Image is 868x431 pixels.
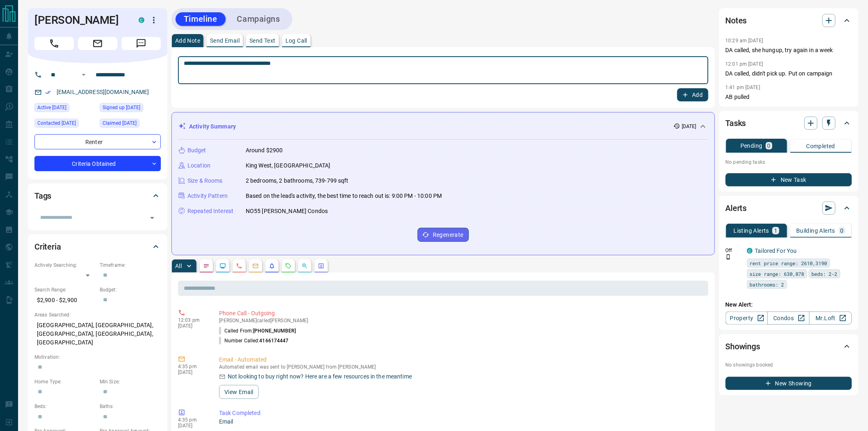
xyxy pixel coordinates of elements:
h2: Tags [34,189,51,202]
p: King West, [GEOGRAPHIC_DATA] [246,161,331,170]
p: 10:29 am [DATE] [726,38,763,44]
p: 1 [774,228,777,234]
button: Add [677,88,708,101]
p: No showings booked [726,361,852,369]
span: Signed up [DATE] [103,103,140,112]
p: 12:03 pm [178,317,207,323]
p: Phone Call - Outgoing [219,309,705,318]
p: 1:41 pm [DATE] [726,85,761,90]
div: Tasks [726,113,852,133]
h1: [PERSON_NAME] [34,14,126,27]
button: New Task [726,173,852,186]
p: Min Size: [100,378,161,385]
p: Based on the lead's activity, the best time to reach out is: 9:00 PM - 10:00 PM [246,192,442,200]
svg: Requests [285,263,292,269]
p: Number Called: [219,337,289,344]
p: 0 [767,143,771,149]
p: DA called, she hungup, try again in a week [726,46,852,55]
a: Condos [767,312,810,325]
h2: Criteria [34,240,61,253]
p: Repeated Interest [187,207,233,215]
a: Property [726,312,768,325]
svg: Emails [252,263,259,269]
div: Criteria Obtained [34,156,161,171]
div: condos.ca [747,248,753,254]
p: [DATE] [178,323,207,329]
p: Listing Alerts [734,228,770,234]
p: Search Range: [34,286,96,293]
svg: Push Notification Only [726,254,731,260]
p: Log Call [286,38,307,44]
a: Tailored For You [755,248,797,254]
span: Claimed [DATE] [103,119,137,127]
p: All [175,263,182,269]
p: Around $2900 [246,146,283,155]
div: Mon Aug 05 2024 [100,119,161,130]
p: $2,900 - $2,900 [34,293,96,307]
span: Call [34,37,74,50]
p: [PERSON_NAME] called [PERSON_NAME] [219,318,705,323]
p: Called From: [219,327,296,335]
div: Alerts [726,198,852,218]
p: Budget: [100,286,161,293]
p: Motivation: [34,353,161,361]
span: rent price range: 2610,3190 [750,259,827,267]
div: Tags [34,186,161,206]
svg: Email Verified [45,89,51,95]
p: NO55 [PERSON_NAME] Condos [246,207,328,215]
p: [DATE] [178,423,207,429]
button: Campaigns [229,12,288,26]
p: 2 bedrooms, 2 bathrooms, 739-799 sqft [246,177,349,185]
p: Send Text [249,38,276,44]
p: Not looking to buy right now? Here are a few resources in the meantime [228,372,412,381]
p: Send Email [210,38,240,44]
div: Notes [726,11,852,30]
div: Showings [726,337,852,356]
p: Pending [740,143,763,149]
div: Activity Summary[DATE] [178,119,708,134]
p: 12:01 pm [DATE] [726,61,763,67]
p: Areas Searched: [34,311,161,319]
p: Add Note [175,38,200,44]
svg: Opportunities [302,263,308,269]
div: Thu Aug 07 2025 [34,103,96,115]
p: Beds: [34,403,96,410]
button: Open [79,70,89,80]
p: Budget [187,146,206,155]
p: Timeframe: [100,261,161,269]
p: AB pulled [726,93,852,101]
p: Activity Pattern [187,192,228,200]
p: [DATE] [682,123,697,130]
p: Email [219,417,705,426]
button: Timeline [176,12,226,26]
p: Home Type: [34,378,96,385]
span: bathrooms: 2 [750,280,784,289]
button: Open [146,212,158,224]
div: Renter [34,134,161,149]
svg: Listing Alerts [269,263,275,269]
button: View Email [219,385,259,399]
p: Off [726,247,742,254]
p: Size & Rooms [187,177,223,185]
svg: Calls [236,263,242,269]
p: 4:35 pm [178,417,207,423]
span: Active [DATE] [37,103,66,112]
svg: Notes [203,263,210,269]
button: Regenerate [418,228,469,242]
p: Automated email was sent to [PERSON_NAME] from [PERSON_NAME] [219,364,705,370]
p: [GEOGRAPHIC_DATA], [GEOGRAPHIC_DATA], [GEOGRAPHIC_DATA], [GEOGRAPHIC_DATA], [GEOGRAPHIC_DATA] [34,319,161,349]
span: size range: 630,878 [750,270,804,278]
h2: Notes [726,14,747,27]
div: Fri Aug 08 2025 [34,119,96,130]
p: Location [187,161,210,170]
svg: Agent Actions [318,263,324,269]
p: 0 [841,228,844,234]
p: Building Alerts [797,228,836,234]
p: DA called, didn't pick up. Put on campaign [726,69,852,78]
p: No pending tasks [726,156,852,168]
p: New Alert: [726,300,852,309]
span: beds: 2-2 [812,270,838,278]
p: [DATE] [178,369,207,375]
p: Baths: [100,403,161,410]
p: 4:35 pm [178,364,207,369]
